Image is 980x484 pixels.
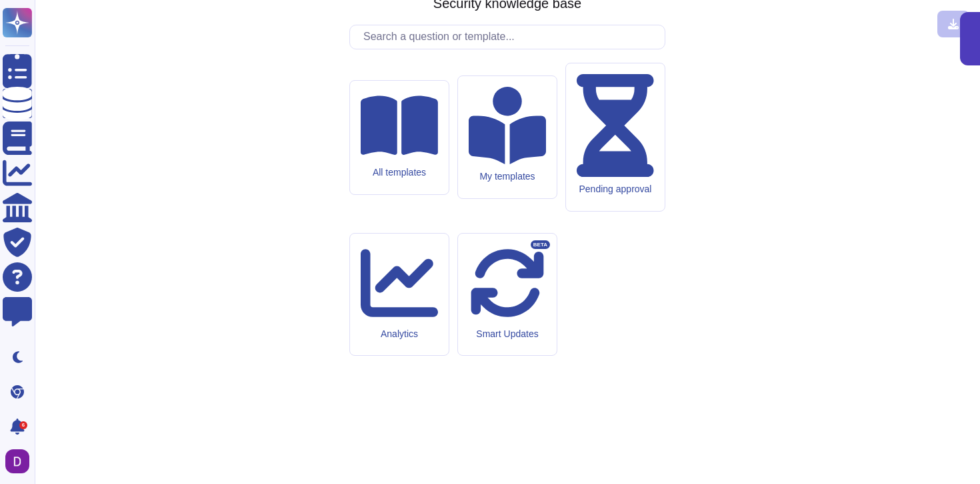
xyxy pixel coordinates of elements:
div: 6 [19,421,27,429]
div: All templates [361,167,438,178]
div: My templates [469,171,546,182]
input: Search a question or template... [357,25,665,49]
div: Smart Updates [469,328,546,340]
img: user [5,449,29,473]
div: BETA [531,240,550,250]
div: Analytics [361,328,438,340]
button: user [3,447,39,476]
div: Pending approval [577,184,654,195]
